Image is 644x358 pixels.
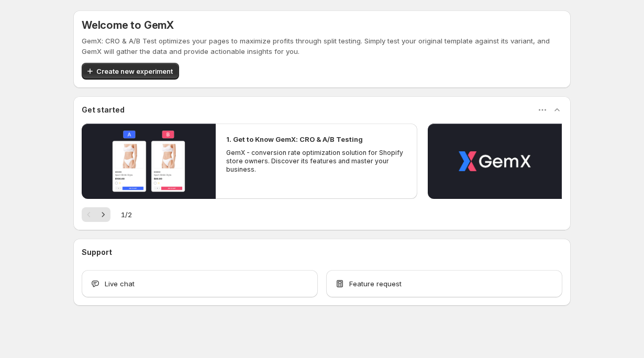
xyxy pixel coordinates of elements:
[82,36,562,57] p: GemX: CRO & A/B Test optimizes your pages to maximize profits through split testing. Simply test ...
[82,105,125,115] h3: Get started
[96,207,110,222] button: Next
[121,209,132,220] span: 1 / 2
[105,278,135,289] span: Live chat
[82,124,216,199] button: Play video
[82,247,112,258] h3: Support
[82,19,174,31] h5: Welcome to GemX
[96,66,173,76] span: Create new experiment
[82,207,110,222] nav: Pagination
[349,278,402,289] span: Feature request
[428,124,562,199] button: Play video
[226,149,406,174] p: GemX - conversion rate optimization solution for Shopify store owners. Discover its features and ...
[82,63,179,80] button: Create new experiment
[226,134,363,144] h2: 1. Get to Know GemX: CRO & A/B Testing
